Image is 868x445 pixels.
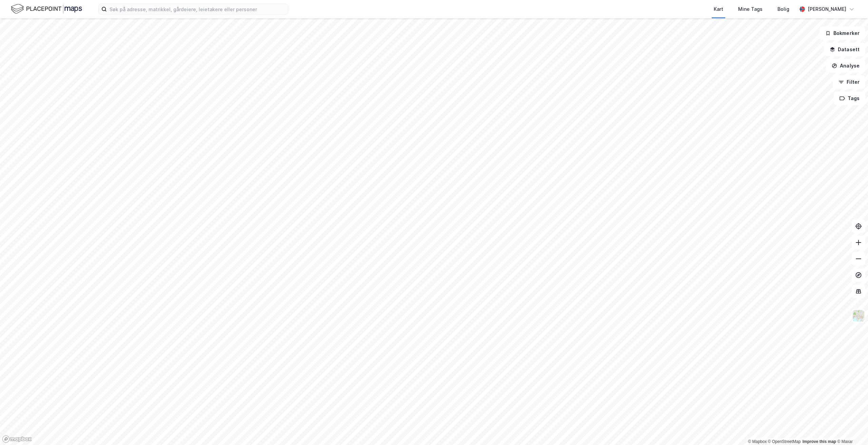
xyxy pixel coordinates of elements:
a: OpenStreetMap [768,439,801,444]
div: Bolig [777,5,789,13]
div: Kart [714,5,723,13]
input: Søk på adresse, matrikkel, gårdeiere, leietakere eller personer [107,4,288,14]
button: Filter [833,75,865,89]
button: Bokmerker [820,26,865,40]
button: Analyse [826,59,865,73]
a: Mapbox [748,439,767,444]
a: Mapbox homepage [2,435,32,443]
button: Datasett [824,43,865,56]
a: Improve this map [803,439,836,444]
button: Tags [834,92,865,105]
div: Mine Tags [738,5,763,13]
img: logo.f888ab2527a4732fd821a326f86c7f29.svg [11,3,82,15]
div: [PERSON_NAME] [808,5,846,13]
iframe: Chat Widget [834,412,868,445]
img: Z [852,309,865,322]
